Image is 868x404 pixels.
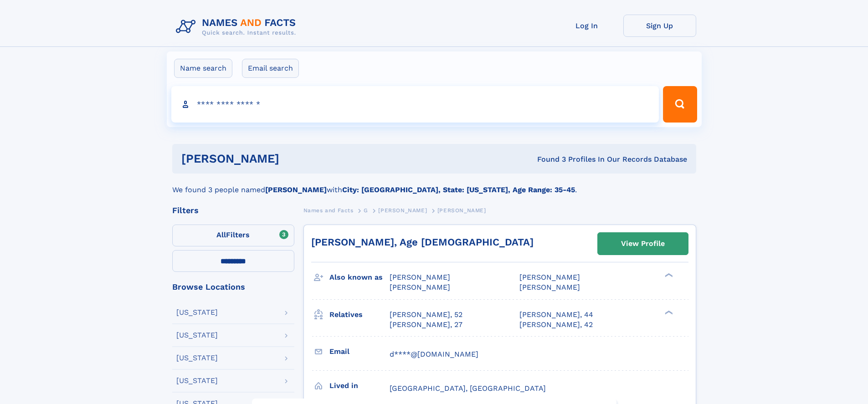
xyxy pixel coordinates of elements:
[311,236,534,248] a: [PERSON_NAME], Age [DEMOGRAPHIC_DATA]
[519,273,580,281] span: [PERSON_NAME]
[390,283,450,291] span: [PERSON_NAME]
[519,310,593,320] a: [PERSON_NAME], 44
[329,307,390,322] h3: Relatives
[408,154,687,164] div: Found 3 Profiles In Our Records Database
[390,310,462,320] a: [PERSON_NAME], 52
[663,272,673,278] div: ❯
[437,207,486,214] span: [PERSON_NAME]
[172,225,294,246] label: Filters
[390,320,462,330] a: [PERSON_NAME], 27
[172,283,294,291] div: Browse Locations
[303,205,354,216] a: Names and Facts
[364,205,368,216] a: G
[172,206,294,215] div: Filters
[242,59,299,78] label: Email search
[621,233,665,254] div: View Profile
[598,233,688,255] a: View Profile
[176,377,218,384] div: [US_STATE]
[176,354,218,362] div: [US_STATE]
[663,309,673,315] div: ❯
[378,207,427,214] span: [PERSON_NAME]
[390,273,450,281] span: [PERSON_NAME]
[172,15,303,39] img: Logo Names and Facts
[519,283,580,291] span: [PERSON_NAME]
[329,270,390,285] h3: Also known as
[176,309,218,316] div: [US_STATE]
[329,344,390,359] h3: Email
[265,185,327,194] b: [PERSON_NAME]
[329,378,390,394] h3: Lived in
[519,320,593,330] a: [PERSON_NAME], 42
[390,384,546,393] span: [GEOGRAPHIC_DATA], [GEOGRAPHIC_DATA]
[364,207,368,214] span: G
[378,205,427,216] a: [PERSON_NAME]
[181,153,408,164] h1: [PERSON_NAME]
[216,230,226,239] span: All
[174,59,232,78] label: Name search
[623,15,696,37] a: Sign Up
[663,86,697,123] button: Search Button
[172,174,696,195] div: We found 3 people named with .
[550,15,623,37] a: Log In
[342,185,575,194] b: City: [GEOGRAPHIC_DATA], State: [US_STATE], Age Range: 35-45
[176,332,218,339] div: [US_STATE]
[171,86,659,123] input: search input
